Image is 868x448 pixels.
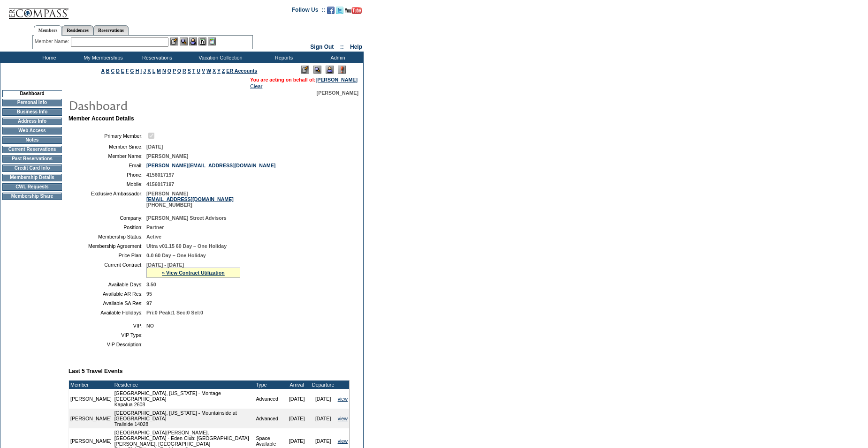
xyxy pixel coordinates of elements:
a: [EMAIL_ADDRESS][DOMAIN_NAME] [146,196,234,202]
a: H [136,68,139,74]
a: Y [217,68,221,74]
img: View Mode [313,66,321,74]
a: L [152,68,155,74]
td: Departure [310,381,336,389]
td: Residence [113,381,255,389]
a: view [338,416,348,421]
img: Subscribe to our YouTube Channel [345,7,362,14]
a: view [338,396,348,402]
td: Member Name: [72,153,143,159]
td: Web Access [2,127,62,134]
td: My Memberships [75,52,129,63]
span: [PERSON_NAME] [PHONE_NUMBER] [146,191,234,208]
td: Admin [310,52,364,63]
td: Price Plan: [72,253,143,258]
a: R [183,68,186,74]
td: [DATE] [284,409,310,428]
a: I [140,68,142,74]
a: S [188,68,191,74]
td: Address Info [2,118,62,125]
a: W [206,68,211,74]
td: Exclusive Ambassador: [72,191,143,208]
a: D [116,68,120,74]
a: P [173,68,176,74]
td: Credit Card Info [2,164,62,172]
a: E [121,68,124,74]
td: Member [69,381,113,389]
td: Phone: [72,172,143,178]
a: A [101,68,105,74]
td: Current Contract: [72,262,143,278]
td: Dashboard [2,90,62,97]
a: view [338,438,348,444]
td: Available Holidays: [72,310,143,315]
a: C [111,68,114,74]
td: Personal Info [2,99,62,106]
td: VIP Type: [72,332,143,338]
span: 4156017197 [146,181,174,187]
span: 4156017197 [146,172,174,178]
td: CWL Requests [2,183,62,191]
td: VIP Description: [72,342,143,347]
td: Membership Agreement: [72,243,143,249]
a: [PERSON_NAME] [316,77,358,82]
td: Mobile: [72,181,143,187]
td: Vacation Collection [183,52,256,63]
td: Membership Status: [72,234,143,239]
img: Log Concern/Member Elevation [338,66,346,74]
td: Home [21,52,75,63]
span: Ultra v01.15 60 Day – One Holiday [146,243,227,249]
a: O [168,68,171,74]
a: Subscribe to our YouTube Channel [345,9,362,15]
a: J [143,68,146,74]
td: [GEOGRAPHIC_DATA], [US_STATE] - Mountainside at [GEOGRAPHIC_DATA] Trailside 14028 [113,409,255,428]
td: Company: [72,215,143,221]
img: Impersonate [326,66,334,74]
span: 3.50 [146,282,156,287]
a: Become our fan on Facebook [327,9,335,15]
td: Member Since: [72,144,143,149]
a: Z [222,68,225,74]
b: Member Account Details [69,115,134,122]
td: Follow Us :: [292,6,325,17]
a: X [213,68,216,74]
td: Current Reservations [2,146,62,153]
td: Notes [2,136,62,144]
img: Reservations [198,37,206,45]
a: F [126,68,129,74]
span: NO [146,323,154,329]
img: Impersonate [189,37,197,45]
img: Edit Mode [301,66,309,74]
td: Membership Share [2,193,62,200]
td: Available Days: [72,282,143,287]
a: [PERSON_NAME][EMAIL_ADDRESS][DOMAIN_NAME] [146,163,275,168]
td: [DATE] [310,389,336,409]
span: [DATE] - [DATE] [146,262,184,268]
td: Business Info [2,108,62,116]
a: K [147,68,151,74]
td: Primary Member: [72,131,143,140]
td: [PERSON_NAME] [69,389,113,409]
span: 97 [146,300,152,306]
span: [DATE] [146,144,163,149]
a: Clear [250,83,262,89]
a: Reservations [93,25,129,35]
td: [PERSON_NAME] [69,409,113,428]
span: [PERSON_NAME] Street Advisors [146,215,227,221]
a: Sign Out [310,44,334,50]
img: b_calculator.gif [208,37,216,45]
b: Last 5 Travel Events [69,368,122,374]
td: Type [254,381,283,389]
td: [DATE] [310,409,336,428]
a: M [157,68,161,74]
td: [GEOGRAPHIC_DATA], [US_STATE] - Montage [GEOGRAPHIC_DATA] Kapalua 2608 [113,389,255,409]
a: B [106,68,110,74]
td: Advanced [254,409,283,428]
span: [PERSON_NAME] [317,90,358,96]
td: VIP: [72,323,143,329]
a: » View Contract Utilization [162,270,225,276]
a: Follow us on Twitter [336,9,343,15]
span: You are acting on behalf of: [250,77,358,82]
a: Q [177,68,181,74]
td: Available AR Res: [72,291,143,297]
